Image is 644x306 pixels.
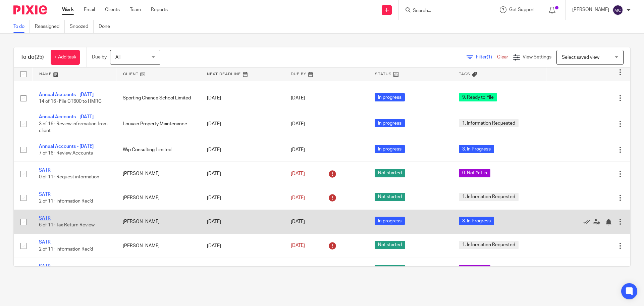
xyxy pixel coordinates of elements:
span: 14 of 16 · File CT600 to HMRC [39,99,102,104]
span: [DATE] [291,171,305,176]
span: [DATE] [291,96,305,100]
span: 3 of 16 · Review information from client [39,122,108,133]
td: Wip Consulting Limited [116,138,200,162]
a: Clear [497,55,508,59]
span: (25) [35,54,44,60]
td: [DATE] [200,186,284,210]
td: [DATE] [200,258,284,282]
span: 1. Information Requested [459,241,519,249]
span: 0. Not Yet In [459,169,490,177]
span: 12 of 16 · Accounts Submitted to CH [39,70,108,82]
td: [PERSON_NAME] [116,258,200,282]
span: [DATE] [291,244,305,248]
a: Annual Accounts - [DATE] [39,115,94,119]
span: In progress [375,119,405,127]
a: Done [99,20,115,33]
span: (1) [487,55,492,59]
span: 6 of 11 · Tax Return Review [39,223,95,228]
a: Mark as done [583,218,593,225]
img: svg%3E [612,5,623,15]
span: Not started [375,193,405,201]
span: Filter [476,55,497,59]
td: [PERSON_NAME] [116,186,200,210]
a: Annual Accounts - [DATE] [39,92,94,97]
span: [DATE] [291,219,305,224]
span: [DATE] [291,122,305,126]
span: 0. Not Yet In [459,265,490,273]
span: 1. Information Requested [459,193,519,201]
td: [PERSON_NAME] [116,162,200,186]
a: Email [84,6,95,13]
td: [DATE] [200,86,284,110]
span: Not started [375,241,405,249]
span: 0 of 11 · Request information [39,175,99,180]
td: [PERSON_NAME] [116,234,200,258]
td: [DATE] [200,110,284,138]
p: [PERSON_NAME] [572,6,609,13]
a: To do [13,20,30,33]
a: Annual Accounts - [DATE] [39,144,94,149]
span: Not started [375,169,405,177]
span: All [115,55,120,60]
a: SATR [39,264,51,269]
span: Get Support [509,7,535,12]
span: Select saved view [562,55,599,60]
a: Team [130,6,141,13]
td: [DATE] [200,234,284,258]
p: Due by [92,54,107,60]
span: In progress [375,93,405,101]
a: SATR [39,168,51,173]
a: Reassigned [35,20,65,33]
input: Search [412,8,473,14]
span: In progress [375,145,405,153]
a: SATR [39,192,51,197]
h1: To do [20,54,44,61]
a: Reports [151,6,168,13]
span: [DATE] [291,147,305,152]
a: + Add task [51,50,80,65]
span: Not started [375,265,405,273]
td: Sporting Chance School Limited [116,86,200,110]
span: 1. Information Requested [459,119,519,127]
span: In progress [375,217,405,225]
a: SATR [39,216,51,221]
img: Pixie [13,5,47,14]
a: Clients [105,6,120,13]
td: Louvain Property Maintenance [116,110,200,138]
span: 2 of 11 · Information Rec'd [39,247,93,252]
span: Tags [459,72,470,76]
span: View Settings [523,55,551,59]
td: [DATE] [200,162,284,186]
td: [DATE] [200,210,284,234]
td: [DATE] [200,138,284,162]
a: Work [62,6,74,13]
span: 3. In Progress [459,217,494,225]
span: 2 of 11 · Information Rec'd [39,199,93,204]
td: [PERSON_NAME] [116,210,200,234]
a: Snoozed [70,20,94,33]
span: 7 of 16 · Review Accounts [39,151,93,156]
span: [DATE] [291,195,305,200]
span: 9. Ready to File [459,93,497,101]
a: SATR [39,240,51,245]
span: 3. In Progress [459,145,494,153]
